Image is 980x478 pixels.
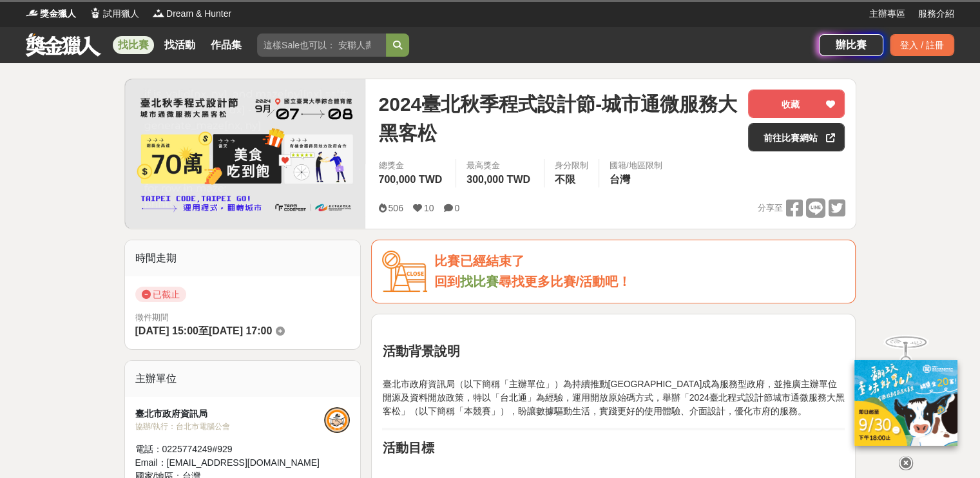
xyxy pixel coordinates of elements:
button: 收藏 [748,90,845,118]
div: 登入 / 註冊 [890,34,954,56]
div: 臺北市政府資訊局 [135,407,325,421]
div: 協辦/執行： 台北市電腦公會 [135,421,325,432]
strong: 活動目標 [382,441,434,455]
div: 主辦單位 [125,361,361,397]
span: 尋找更多比賽/活動吧！ [498,274,631,289]
span: Dream & Hunter [166,7,231,21]
a: 服務介紹 [918,7,954,21]
span: 已截止 [135,287,186,302]
span: 總獎金 [378,159,445,172]
span: 700,000 TWD [378,174,442,185]
div: 電話： 0225774249#929 [135,443,325,456]
img: Logo [152,6,165,19]
img: Icon [382,251,427,292]
span: [DATE] 15:00 [135,325,198,336]
span: 至 [198,325,209,336]
span: 徵件期間 [135,312,169,322]
span: 10 [424,203,434,213]
a: Logo獎金獵人 [26,7,76,21]
span: 台灣 [610,174,630,185]
span: 臺北市政府資訊局（以下簡稱「主辦單位」）為持續推動[GEOGRAPHIC_DATA]成為服務型政府，並推廣主辦單位開源及資料開放政策，特以「台北通」為經驗，運用開放原始碼方式，舉辦「2024臺北... [382,379,844,416]
img: ff197300-f8ee-455f-a0ae-06a3645bc375.jpg [854,360,957,446]
span: 試用獵人 [103,7,139,21]
a: 主辦專區 [869,7,905,21]
span: 獎金獵人 [40,7,76,21]
span: 分享至 [757,198,782,218]
div: 時間走期 [125,240,361,276]
div: 比賽已經結束了 [434,251,845,272]
span: 506 [388,203,403,213]
a: 作品集 [206,36,247,54]
a: LogoDream & Hunter [152,7,231,21]
div: 身分限制 [555,159,588,172]
span: 最高獎金 [466,159,533,172]
img: Logo [89,6,102,19]
input: 這樣Sale也可以： 安聯人壽創意銷售法募集 [257,33,386,57]
span: 不限 [555,174,575,185]
a: 找活動 [159,36,200,54]
a: 前往比賽網站 [748,123,845,151]
img: Cover Image [125,79,366,228]
span: 300,000 TWD [466,174,530,185]
a: 找比賽 [459,274,498,289]
span: 2024臺北秋季程式設計節-城市通微服務大黑客松 [378,90,738,148]
div: Email： [EMAIL_ADDRESS][DOMAIN_NAME] [135,456,325,470]
span: 0 [454,203,459,213]
a: Logo試用獵人 [89,7,139,21]
span: 回到 [434,274,459,289]
strong: 活動背景說明 [382,344,459,358]
a: 找比賽 [113,36,154,54]
div: 國籍/地區限制 [610,159,662,172]
a: 辦比賽 [819,34,883,56]
img: Logo [26,6,39,19]
span: [DATE] 17:00 [209,325,272,336]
